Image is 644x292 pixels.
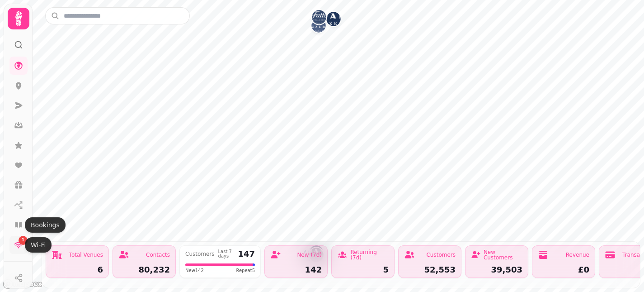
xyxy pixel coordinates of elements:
span: New 142 [185,267,204,274]
div: Contacts [146,252,170,258]
div: 147 [238,250,255,258]
a: 1 [9,236,28,254]
div: 52,553 [404,266,456,274]
span: Repeat 5 [236,267,255,274]
div: 80,232 [118,266,170,274]
div: Total Venues [69,252,103,258]
span: 1 [22,237,24,244]
div: Customers [426,252,456,258]
div: Returning (7d) [350,249,389,260]
div: New (7d) [297,252,322,258]
div: Last 7 days [218,249,235,258]
div: 5 [337,266,389,274]
div: 6 [52,266,103,274]
div: New Customers [484,249,522,260]
div: £0 [538,266,589,274]
div: Wi-Fi [25,237,52,253]
div: Bookings [25,217,66,233]
div: 142 [270,266,322,274]
a: Mapbox logo [3,279,42,289]
div: Revenue [566,252,589,258]
div: Customers [185,251,215,257]
div: 39,503 [471,266,522,274]
div: Map marker [311,18,326,35]
button: Fatto a Mano Covent Garden [311,18,326,33]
